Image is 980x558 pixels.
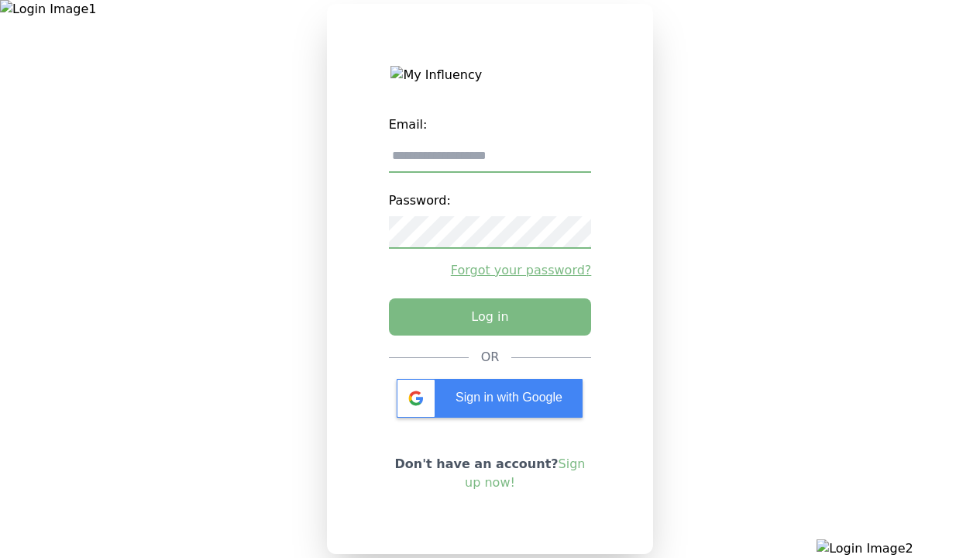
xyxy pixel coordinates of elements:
[389,185,592,216] label: Password:
[389,261,592,280] a: Forgot your password?
[389,109,592,140] label: Email:
[456,391,562,404] span: Sign in with Google
[817,539,980,558] img: Login Image2
[389,455,592,492] p: Don't have an account?
[397,379,583,418] div: Sign in with Google
[389,298,592,336] button: Log in
[390,66,589,84] img: My Influency
[481,348,500,367] div: OR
